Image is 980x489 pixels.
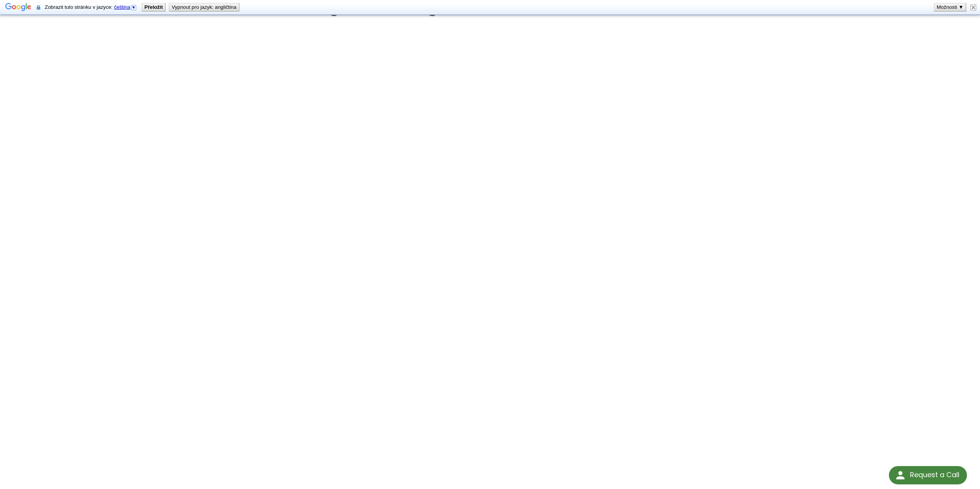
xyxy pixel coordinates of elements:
img: Google Překladač [5,2,31,13]
b: Přeložit [144,4,163,10]
span: Zobrazit tuto stránku v jazyce: [45,4,139,10]
img: Zavřít [970,5,976,10]
div: Request a Call [889,466,967,484]
a: čeština [114,4,137,10]
button: Možnosti ▼ [934,3,966,11]
div: Request a Call [910,466,959,484]
img: round button [894,469,906,481]
img: Obsah této zabezpečené stránky bude pomocí zabezpečeného připojení odeslán Googlu k překladu. [37,5,40,10]
button: Vypnout pro jazyk: angličtina [169,3,238,11]
span: čeština [114,4,130,10]
button: Přeložit [142,3,165,11]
